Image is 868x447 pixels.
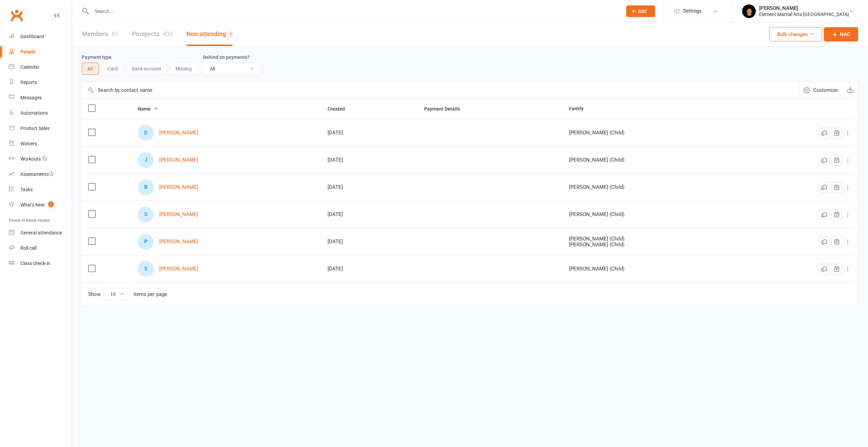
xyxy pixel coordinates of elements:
div: Element Martial Arts [GEOGRAPHIC_DATA] [759,11,849,17]
div: [PERSON_NAME] (Child) [569,236,733,242]
div: S [138,261,154,277]
a: General attendance kiosk mode [9,225,72,241]
a: Prospects400 [132,22,173,46]
div: 6 [229,30,233,37]
a: Dashboard [9,29,72,44]
label: Behind on payments? [203,54,250,60]
a: [PERSON_NAME] [159,239,198,245]
button: Bank account [126,63,167,75]
div: [DATE] [328,157,412,163]
div: Dashboard [20,34,44,39]
div: [PERSON_NAME] (Child) [569,157,733,163]
th: Family [563,99,739,119]
a: Roll call [9,241,72,256]
div: Class check-in [20,261,50,266]
button: Name [138,105,158,113]
a: Product Sales [9,121,72,136]
a: Workouts [9,151,72,167]
button: Add [626,5,655,17]
div: Calendar [20,64,39,70]
button: Missing [170,63,198,75]
div: Waivers [20,141,37,146]
div: S [138,206,154,222]
a: Non-attending6 [186,22,233,46]
div: [PERSON_NAME] (Child) [569,242,733,248]
a: NAC [824,27,858,42]
img: thumb_image1752621665.png [742,4,756,18]
div: What's New [20,202,45,208]
div: [PERSON_NAME] [759,5,849,11]
div: 65 [112,30,118,37]
span: Customize [813,86,838,94]
a: Calendar [9,60,72,75]
a: [PERSON_NAME] [159,266,198,272]
span: Name [138,106,158,112]
button: Customize [799,82,842,98]
div: D [138,125,154,141]
input: Search... [90,6,617,16]
div: General attendance [20,230,62,235]
div: Messages [20,95,42,100]
div: [PERSON_NAME] (Child) [569,130,733,136]
a: Waivers [9,136,72,151]
div: [PERSON_NAME] (Child) [569,212,733,217]
div: B [138,179,154,195]
a: [PERSON_NAME] [159,212,198,217]
div: [DATE] [328,130,412,136]
div: [DATE] [328,212,412,217]
span: Payment Details [424,106,467,112]
a: Members65 [82,22,118,46]
div: P [138,234,154,250]
a: Automations [9,105,72,121]
span: Settings [683,3,702,19]
a: People [9,44,72,60]
a: [PERSON_NAME] [159,184,198,190]
label: Payment type [82,54,112,60]
button: Payment Details [424,105,467,113]
div: [DATE] [328,239,412,245]
a: What's New1 [9,197,72,213]
button: Created [328,105,352,113]
div: 400 [163,30,173,37]
span: Add [638,9,647,14]
span: NAC [840,30,850,38]
button: All [82,63,99,75]
a: Messages [9,90,72,105]
div: [PERSON_NAME] (Child) [569,184,733,190]
div: Automations [20,110,48,116]
div: Tasks [20,187,33,192]
div: Reports [20,80,37,85]
input: Search by contact name [82,82,799,98]
div: People [20,49,36,54]
a: Assessments [9,167,72,182]
a: Reports [9,75,72,90]
div: Roll call [20,245,36,251]
span: 1 [48,201,54,207]
div: items per page [133,292,167,297]
button: Bulk changes [769,27,822,42]
div: Show [88,288,167,300]
span: Created [328,106,352,112]
div: J [138,152,154,168]
div: Workouts [20,156,41,162]
button: Card [102,63,123,75]
div: [PERSON_NAME] (Child) [569,266,733,272]
div: [DATE] [328,266,412,272]
a: [PERSON_NAME] [159,130,198,136]
a: [PERSON_NAME] [159,157,198,163]
div: Product Sales [20,126,50,131]
a: Tasks [9,182,72,197]
div: [DATE] [328,184,412,190]
div: Assessments [20,171,54,177]
a: Clubworx [8,7,25,24]
a: Class kiosk mode [9,256,72,271]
